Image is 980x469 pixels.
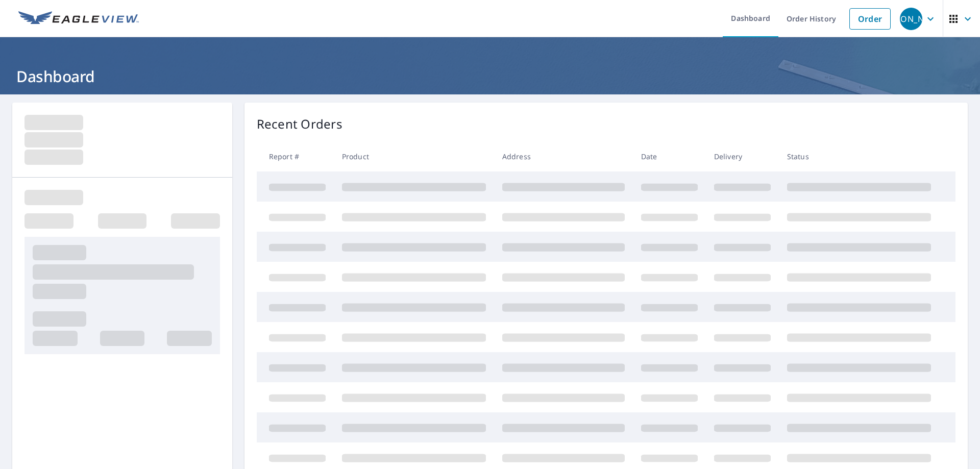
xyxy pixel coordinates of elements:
th: Report # [257,141,334,171]
img: EV Logo [18,11,139,27]
th: Status [779,141,939,171]
th: Address [494,141,633,171]
th: Delivery [706,141,779,171]
div: [PERSON_NAME] [900,8,922,30]
h1: Dashboard [12,66,968,87]
th: Date [633,141,706,171]
th: Product [334,141,494,171]
p: Recent Orders [257,115,342,133]
a: Order [849,8,891,30]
